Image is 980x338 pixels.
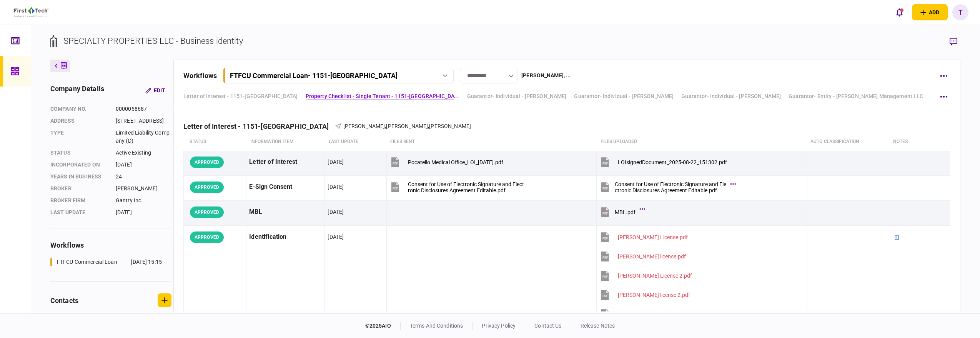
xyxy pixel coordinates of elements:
div: [DATE] [328,158,344,166]
div: last update [50,208,108,216]
div: Jim License 2.pdf [618,273,692,279]
div: [PERSON_NAME] , ... [521,72,571,80]
div: LOIsignedDocument_2025-08-22_151302.pdf [618,159,727,165]
div: FTFCU Commercial Loan [57,258,117,266]
div: Consent for Use of Electronic Signature and Electronic Disclosures Agreement Editable.pdf [615,181,726,193]
div: MBL [249,203,322,221]
div: incorporated on [50,161,108,169]
th: status [183,133,246,151]
div: Identification [249,228,322,246]
a: Guarantor- Entity - [PERSON_NAME] Management LLC [789,92,923,100]
th: auto classification [807,133,889,151]
div: 24 [116,173,171,181]
button: Jim License 2.pdf [599,267,692,284]
div: Limited Liability Company (D) [116,129,171,145]
div: APPROVED [190,181,224,193]
div: [PERSON_NAME] [116,185,171,193]
button: Driver license Scot.pdf [599,305,701,323]
th: Information item [246,133,325,151]
span: , [385,123,386,129]
a: Property Checklist - Single Tenant - 1151-[GEOGRAPHIC_DATA], [GEOGRAPHIC_DATA], [GEOGRAPHIC_DATA] [306,92,459,100]
div: APPROVED [190,206,224,218]
div: © 2025 AIO [365,322,401,330]
button: open adding identity options [912,4,948,20]
th: notes [889,133,922,151]
a: Letter of Interest - 1151-[GEOGRAPHIC_DATA] [183,92,298,100]
div: Letter of Interest [249,153,322,171]
button: T [952,4,968,20]
div: company details [50,83,104,97]
div: E-Sign Consent [249,178,322,196]
a: FTFCU Commercial Loan[DATE] 15:15 [50,258,162,266]
a: Guarantor- Individual - [PERSON_NAME] [681,92,781,100]
button: open notifications list [891,4,907,20]
div: 0000058687 [116,105,171,113]
button: Consent for Use of Electronic Signature and Electronic Disclosures Agreement Editable.pdf [599,178,734,196]
div: Pocatello Medical Office_LOI_08.21.25.pdf [408,159,503,165]
div: Gantry Inc. [116,196,171,205]
button: Consent for Use of Electronic Signature and Electronic Disclosures Agreement Editable.pdf [389,178,524,196]
div: Consent for Use of Electronic Signature and Electronic Disclosures Agreement Editable.pdf [408,181,524,193]
div: [DATE] 15:15 [131,258,162,266]
div: [DATE] [328,183,344,191]
button: Charles license.pdf [599,248,686,265]
div: company no. [50,105,108,113]
a: Guarantor- Individual - [PERSON_NAME] [467,92,567,100]
div: [DATE] [328,208,344,216]
button: FTFCU Commercial Loan- 1151-[GEOGRAPHIC_DATA] [223,68,454,83]
div: Broker [50,185,108,193]
div: contacts [50,295,78,306]
button: LOIsignedDocument_2025-08-22_151302.pdf [599,153,727,171]
div: years in business [50,173,108,181]
th: last update [325,133,386,151]
a: privacy policy [482,323,516,329]
span: [PERSON_NAME] [429,123,471,129]
div: [STREET_ADDRESS] [116,117,171,125]
a: contact us [534,323,561,329]
button: MBL.pdf [599,203,643,221]
div: [DATE] [116,161,171,169]
div: workflows [50,240,171,250]
div: Charles license 2.pdf [618,292,690,298]
div: SPECIALTY PROPERTIES LLC - Business identity [63,35,243,47]
button: Jim License.pdf [599,228,688,246]
a: release notes [581,323,615,329]
div: broker firm [50,196,108,205]
div: Driver license Scot.pdf [618,311,701,317]
span: , [428,123,429,129]
a: terms and conditions [410,323,463,329]
div: Letter of Interest - 1151-[GEOGRAPHIC_DATA] [183,122,335,130]
span: [PERSON_NAME] [386,123,428,129]
th: files sent [386,133,596,151]
a: Guarantor- Individual - [PERSON_NAME] [574,92,674,100]
div: APPROVED [190,157,224,168]
th: Files uploaded [597,133,807,151]
div: Jim License.pdf [618,234,688,240]
span: [PERSON_NAME] [343,123,385,129]
img: client company logo [14,7,48,17]
button: Charles license 2.pdf [599,286,690,303]
div: APPROVED [190,231,224,243]
div: Active Existing [116,149,171,157]
button: Pocatello Medical Office_LOI_08.21.25.pdf [389,153,503,171]
div: MBL.pdf [615,209,636,215]
button: Edit [139,83,171,97]
div: [DATE] [116,208,171,216]
div: Type [50,129,108,145]
div: workflows [183,70,217,81]
div: [DATE] [328,233,344,241]
div: address [50,117,108,125]
div: FTFCU Commercial Loan - 1151-[GEOGRAPHIC_DATA] [230,72,398,80]
div: Charles license.pdf [618,253,686,260]
div: status [50,149,108,157]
